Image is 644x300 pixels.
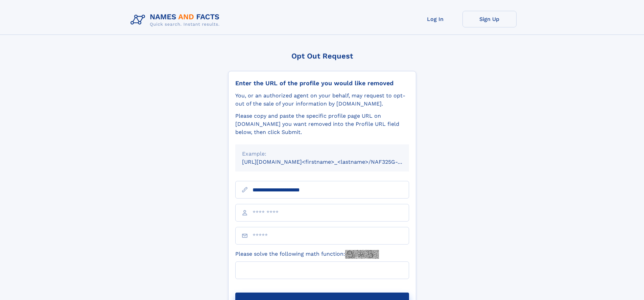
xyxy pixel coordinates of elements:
label: Please solve the following math function: [235,250,379,259]
div: Example: [242,150,402,158]
a: Log In [408,11,462,27]
a: Sign Up [462,11,517,27]
div: Enter the URL of the profile you would like removed [235,79,409,87]
div: Opt Out Request [228,52,416,60]
div: You, or an authorized agent on your behalf, may request to opt-out of the sale of your informatio... [235,92,409,108]
small: [URL][DOMAIN_NAME]<firstname>_<lastname>/NAF325G-xxxxxxxx [242,159,422,165]
img: Logo Names and Facts [128,11,225,29]
div: Please copy and paste the specific profile page URL on [DOMAIN_NAME] you want removed into the Pr... [235,112,409,136]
